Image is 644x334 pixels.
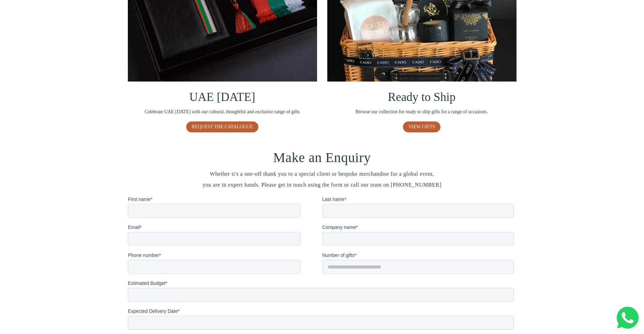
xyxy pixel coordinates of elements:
[186,121,258,132] a: REQUEST THE CATALOGUE
[388,90,455,104] span: Ready to Ship
[192,124,253,129] span: REQUEST THE CATALOGUE
[617,307,639,329] img: Whatsapp
[327,108,516,116] span: Browse our collection for ready to ship gifts for a range of occasions.
[128,169,516,190] span: Whether it's a one-off thank you to a special client or bespoke merchandise for a global event, y...
[408,124,435,129] span: VIEW GIFTS
[128,108,317,116] span: Celebrate UAE [DATE] with our cultural, thoughtful and exclusive range of gifts
[189,90,255,104] span: UAE [DATE]
[273,150,371,165] span: Make an Enquiry
[403,121,441,132] a: VIEW GIFTS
